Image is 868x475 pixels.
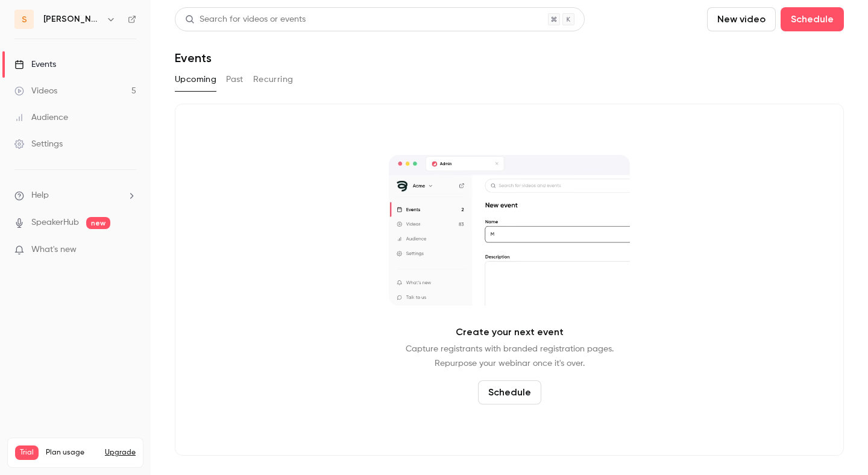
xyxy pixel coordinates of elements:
[781,7,844,31] button: Schedule
[14,138,63,150] div: Settings
[14,189,136,202] li: help-dropdown-opener
[185,13,306,26] div: Search for videos or events
[46,448,98,458] span: Plan usage
[15,445,39,460] span: Trial
[22,13,27,26] span: s
[456,325,564,339] p: Create your next event
[31,189,49,202] span: Help
[253,70,294,89] button: Recurring
[105,448,136,458] button: Upgrade
[406,342,614,371] p: Capture registrants with branded registration pages. Repurpose your webinar once it's over.
[226,70,244,89] button: Past
[707,7,776,31] button: New video
[14,58,56,71] div: Events
[14,112,68,124] div: Audience
[31,244,77,256] span: What's new
[175,70,216,89] button: Upcoming
[43,13,101,25] h6: [PERSON_NAME]
[122,245,136,256] iframe: Noticeable Trigger
[86,217,110,229] span: new
[175,51,212,65] h1: Events
[478,380,541,404] button: Schedule
[14,85,57,97] div: Videos
[31,216,79,229] a: SpeakerHub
